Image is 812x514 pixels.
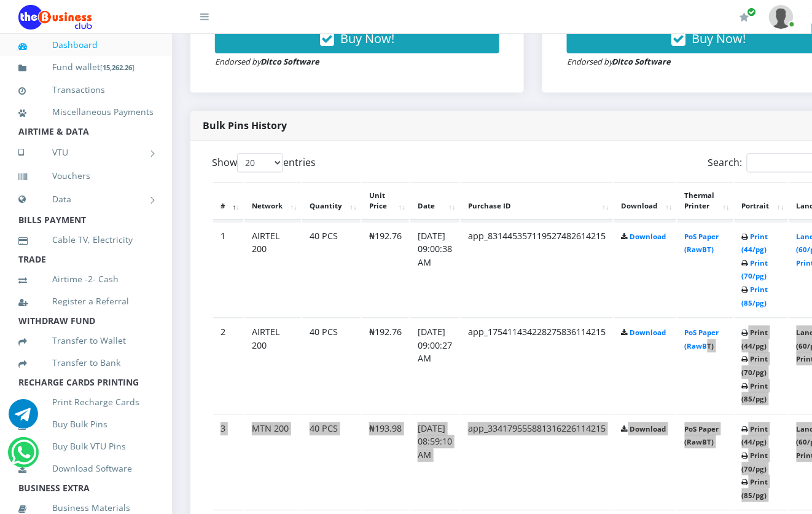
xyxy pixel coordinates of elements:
[18,137,154,168] a: VTU
[203,119,287,133] strong: Bulk Pins History
[410,318,459,413] td: [DATE] 09:00:27 AM
[260,56,319,67] strong: Ditco Software
[630,425,666,434] a: Download
[685,425,719,448] a: PoS Paper (RawBT)
[612,56,671,67] strong: Ditco Software
[692,30,746,47] span: Buy Now!
[742,285,768,308] a: Print (85/pg)
[213,414,243,510] td: 3
[18,410,154,438] a: Buy Bulk Pins
[630,232,666,242] a: Download
[410,414,459,510] td: [DATE] 08:59:10 AM
[18,454,154,483] a: Download Software
[362,318,409,413] td: ₦192.76
[735,183,788,221] th: Portrait: activate to sort column ascending
[237,154,283,173] select: Showentries
[362,222,409,317] td: ₦192.76
[742,232,768,255] a: Print (44/pg)
[18,388,154,416] a: Print Recharge Cards
[18,326,154,355] a: Transfer to Wallet
[215,56,319,67] small: Endorsed by
[742,478,768,500] a: Print (85/pg)
[742,355,768,378] a: Print (70/pg)
[685,328,719,351] a: PoS Paper (RawBT)
[18,432,154,461] a: Buy Bulk VTU Pins
[362,414,409,510] td: ₦193.98
[244,318,301,413] td: AIRTEL 200
[410,222,459,317] td: [DATE] 09:00:38 AM
[677,183,733,221] th: Thermal Printer: activate to sort column ascending
[18,226,154,254] a: Cable TV, Electricity
[614,183,676,221] th: Download: activate to sort column ascending
[742,425,768,448] a: Print (44/pg)
[742,382,768,405] a: Print (85/pg)
[18,53,154,82] a: Fund wallet[15,262.26]
[362,183,409,221] th: Unit Price: activate to sort column ascending
[461,318,613,413] td: app_175411434228275836114215
[18,98,154,126] a: Miscellaneous Payments
[244,222,301,317] td: AIRTEL 200
[244,183,301,221] th: Network: activate to sort column ascending
[748,7,757,17] span: Renew/Upgrade Subscription
[567,56,671,67] small: Endorsed by
[11,447,36,467] a: Chat for support
[18,349,154,377] a: Transfer to Bank
[410,183,459,221] th: Date: activate to sort column ascending
[340,30,394,47] span: Buy Now!
[18,162,154,190] a: Vouchers
[100,63,135,72] small: [ ]
[302,318,361,413] td: 40 PCS
[18,31,154,59] a: Dashboard
[461,222,613,317] td: app_831445357119527482614215
[18,287,154,315] a: Register a Referral
[215,24,499,53] button: Buy Now!
[18,5,92,30] img: Logo
[461,183,613,221] th: Purchase ID: activate to sort column ascending
[213,183,243,221] th: #: activate to sort column descending
[212,154,316,173] label: Show entries
[302,183,361,221] th: Quantity: activate to sort column ascending
[302,222,361,317] td: 40 PCS
[9,408,38,429] a: Chat for support
[103,63,132,72] b: 15,262.26
[18,76,154,104] a: Transactions
[302,414,361,510] td: 40 PCS
[18,184,154,215] a: Data
[742,451,768,474] a: Print (70/pg)
[213,318,243,413] td: 2
[461,414,613,510] td: app_334179555881316226114215
[630,328,666,338] a: Download
[740,12,749,22] i: Renew/Upgrade Subscription
[244,414,301,510] td: MTN 200
[213,222,243,317] td: 1
[685,232,719,255] a: PoS Paper (RawBT)
[769,5,794,29] img: User
[18,265,154,293] a: Airtime -2- Cash
[742,259,768,282] a: Print (70/pg)
[742,328,768,351] a: Print (44/pg)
